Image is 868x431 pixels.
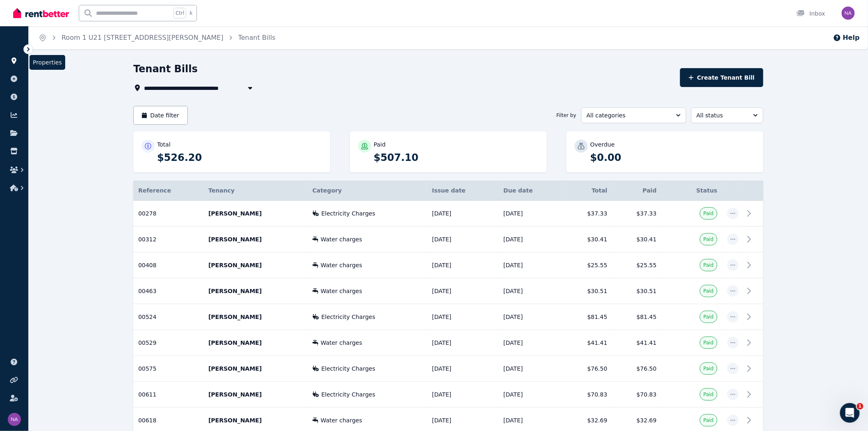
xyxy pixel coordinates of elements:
[427,382,498,408] td: [DATE]
[563,356,612,382] td: $76.50
[498,201,563,227] td: [DATE]
[581,108,686,123] button: All categories
[498,330,563,356] td: [DATE]
[704,365,714,372] span: Paid
[13,7,69,19] img: RentBetter
[704,314,714,320] span: Paid
[208,287,303,295] p: [PERSON_NAME]
[321,287,362,295] span: Water charges
[704,417,714,424] span: Paid
[612,252,662,278] td: $25.55
[427,201,498,227] td: [DATE]
[138,210,157,217] span: 00278
[612,181,662,201] th: Paid
[797,9,825,18] div: Inbox
[321,365,375,373] span: Electricity Charges
[680,68,763,87] button: Create Tenant Bill
[563,227,612,252] td: $30.41
[697,111,747,119] span: All status
[138,262,157,268] span: 00408
[612,304,662,330] td: $81.45
[374,151,539,164] p: $507.10
[704,288,714,294] span: Paid
[321,390,375,399] span: Electricity Charges
[557,112,576,119] span: Filter by
[138,391,157,398] span: 00611
[208,365,303,373] p: [PERSON_NAME]
[321,416,362,424] span: Water charges
[704,210,714,217] span: Paid
[208,261,303,269] p: [PERSON_NAME]
[563,252,612,278] td: $25.55
[498,278,563,304] td: [DATE]
[842,7,855,20] img: Niranga Amarasinghe
[138,288,157,294] span: 00463
[427,227,498,252] td: [DATE]
[157,151,322,164] p: $526.20
[563,382,612,408] td: $70.83
[321,339,362,347] span: Water charges
[590,140,615,149] p: Overdue
[321,209,375,218] span: Electricity Charges
[427,330,498,356] td: [DATE]
[138,417,157,424] span: 00618
[427,356,498,382] td: [DATE]
[427,304,498,330] td: [DATE]
[563,278,612,304] td: $30.51
[138,187,171,194] span: Reference
[590,151,755,164] p: $0.00
[498,227,563,252] td: [DATE]
[840,403,860,423] iframe: Intercom live chat
[612,356,662,382] td: $76.50
[208,339,303,347] p: [PERSON_NAME]
[374,140,386,149] p: Paid
[498,252,563,278] td: [DATE]
[612,330,662,356] td: $41.41
[208,235,303,243] p: [PERSON_NAME]
[427,278,498,304] td: [DATE]
[563,181,612,201] th: Total
[563,304,612,330] td: $81.45
[138,339,157,346] span: 00529
[857,403,863,410] span: 1
[563,330,612,356] td: $41.41
[498,304,563,330] td: [DATE]
[157,140,171,149] p: Total
[29,26,286,49] nav: Breadcrumb
[190,10,192,16] span: k
[612,201,662,227] td: $37.33
[238,34,276,41] a: Tenant Bills
[563,201,612,227] td: $37.33
[133,62,198,76] h1: Tenant Bills
[427,252,498,278] td: [DATE]
[587,111,669,119] span: All categories
[833,33,860,43] button: Help
[704,339,714,346] span: Paid
[62,34,224,41] a: Room 1 U21 [STREET_ADDRESS][PERSON_NAME]
[138,236,157,243] span: 00312
[498,181,563,201] th: Due date
[321,261,362,269] span: Water charges
[208,313,303,321] p: [PERSON_NAME]
[612,278,662,304] td: $30.51
[174,8,186,18] span: Ctrl
[208,416,303,424] p: [PERSON_NAME]
[704,262,714,268] span: Paid
[612,382,662,408] td: $70.83
[612,227,662,252] td: $30.41
[208,209,303,218] p: [PERSON_NAME]
[30,55,65,70] span: Properties
[498,356,563,382] td: [DATE]
[321,235,362,243] span: Water charges
[138,314,157,320] span: 00524
[8,413,21,426] img: Niranga Amarasinghe
[498,382,563,408] td: [DATE]
[203,181,308,201] th: Tenancy
[308,181,427,201] th: Category
[704,236,714,243] span: Paid
[208,390,303,399] p: [PERSON_NAME]
[691,108,763,123] button: All status
[704,391,714,398] span: Paid
[321,313,375,321] span: Electricity Charges
[133,106,188,125] button: Date filter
